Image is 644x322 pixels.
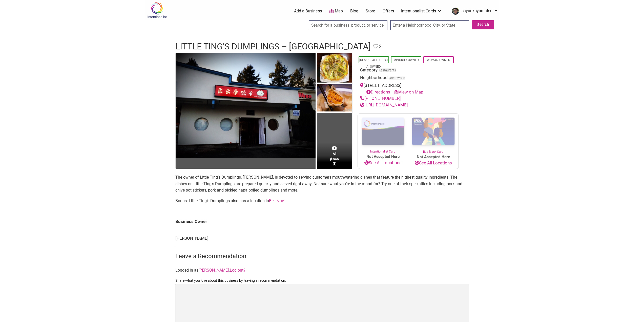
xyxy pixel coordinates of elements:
[401,8,442,14] a: Intentionalist Cards
[373,44,378,49] i: Favorite
[350,8,358,14] a: Blog
[175,252,469,261] h3: Leave a Recommendation
[360,74,456,82] div: Neighborhood:
[379,68,396,72] a: Restaurants
[360,102,408,107] a: [URL][DOMAIN_NAME]
[472,20,494,29] button: Search
[175,277,469,284] label: Share what you love about this business by leaving a recommendation.
[175,230,469,247] td: [PERSON_NAME]
[360,96,401,101] a: [PHONE_NUMBER]
[360,67,456,75] div: Category:
[309,20,387,30] input: Search for a business, product, or service
[408,113,459,149] img: Buy Black Card
[198,268,229,273] a: [PERSON_NAME]
[329,8,343,14] a: Map
[390,20,469,30] input: Enter a Neighborhood, City, or State
[408,154,459,160] span: Not Accepted Here
[449,7,498,16] a: sayurikoyamatsu
[175,41,371,53] h1: Little Ting’s Dumplings – [GEOGRAPHIC_DATA]
[408,113,459,154] a: Buy Black Card
[383,8,394,14] a: Offers
[379,43,382,50] span: 2
[269,198,284,203] a: Bellevue
[359,58,388,68] a: [DEMOGRAPHIC_DATA]-Owned
[358,113,408,149] img: Intentionalist Card
[230,268,245,273] a: Log out?
[393,58,419,62] a: Minority-Owned
[145,2,169,18] img: Intentionalist
[175,213,469,230] td: Business Owner
[175,198,469,204] p: Bonus: Little Ting’s Dumplings also has a location in .
[394,89,423,94] a: View on Map
[175,267,469,274] p: Logged in as .
[389,77,405,80] span: Greenwood
[330,151,339,166] span: All photos (3)
[358,113,408,154] a: Intentionalist Card
[366,89,390,94] a: Directions
[175,174,469,194] p: The owner of Little Ting’s Dumplings, [PERSON_NAME], is devoted to serving customers mouthwaterin...
[358,154,408,160] span: Not Accepted Here
[408,160,459,166] a: See All Locations
[317,84,352,113] img: Little Ting's Dumplings
[294,8,322,14] a: Add a Business
[358,160,408,166] a: See All Locations
[427,58,450,62] a: Woman-Owned
[360,82,456,95] div: [STREET_ADDRESS]
[366,8,375,14] a: Store
[317,53,352,84] img: Little Ting's Dumplings
[176,53,316,158] img: Little Ting's Dumplings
